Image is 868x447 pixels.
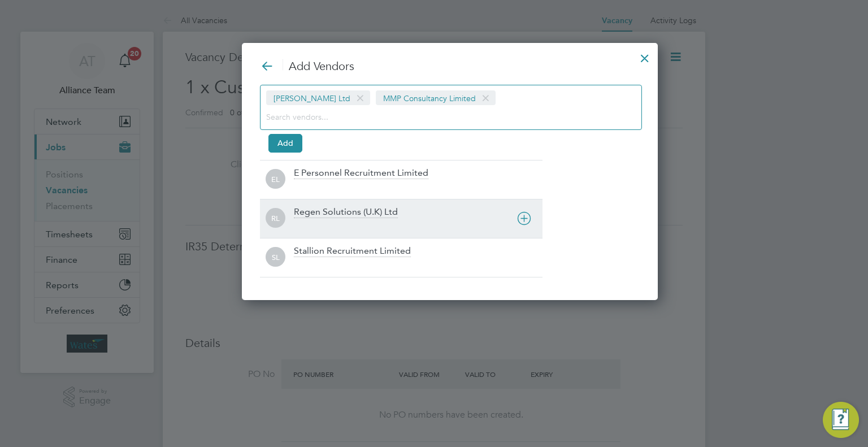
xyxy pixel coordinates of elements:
span: MMP Consultancy Limited [376,90,496,105]
input: Search vendors... [266,109,608,124]
span: [PERSON_NAME] Ltd [266,90,370,105]
div: E Personnel Recruitment Limited [294,167,428,180]
button: Engage Resource Center [823,402,859,438]
button: Add [268,134,302,152]
span: RL [266,209,285,228]
div: Stallion Recruitment Limited [294,245,411,258]
h3: Add Vendors [260,59,640,73]
span: SL [266,248,285,267]
span: EL [266,170,285,189]
div: Regen Solutions (U.K) Ltd [294,206,398,219]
